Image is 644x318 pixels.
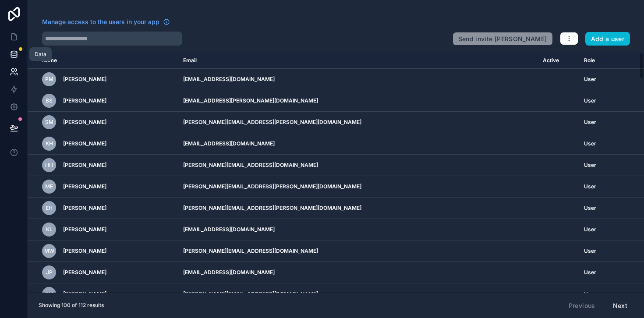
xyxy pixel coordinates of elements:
[63,290,106,297] span: [PERSON_NAME]
[63,269,106,276] span: [PERSON_NAME]
[178,112,538,133] td: [PERSON_NAME][EMAIL_ADDRESS][PERSON_NAME][DOMAIN_NAME]
[63,140,106,147] span: [PERSON_NAME]
[63,162,106,169] span: [PERSON_NAME]
[584,119,596,126] span: User
[584,97,596,104] span: User
[44,247,54,254] span: MW
[584,247,596,254] span: User
[45,119,53,126] span: SM
[46,97,53,104] span: BS
[63,119,106,126] span: [PERSON_NAME]
[46,269,53,276] span: JP
[28,53,178,69] th: Name
[63,226,106,233] span: [PERSON_NAME]
[42,18,159,26] span: Manage access to the users in your app
[45,162,53,169] span: HH
[46,140,53,147] span: KH
[28,53,644,293] div: scrollable content
[46,205,53,212] span: EH
[579,53,614,69] th: Role
[63,205,106,212] span: [PERSON_NAME]
[42,18,170,26] a: Manage access to the users in your app
[45,290,53,297] span: RM
[584,205,596,212] span: User
[585,32,630,46] button: Add a user
[178,262,538,283] td: [EMAIL_ADDRESS][DOMAIN_NAME]
[39,302,104,309] span: Showing 100 of 112 results
[178,90,538,112] td: [EMAIL_ADDRESS][PERSON_NAME][DOMAIN_NAME]
[35,51,46,58] div: Data
[178,219,538,240] td: [EMAIL_ADDRESS][DOMAIN_NAME]
[538,53,579,69] th: Active
[584,76,596,83] span: User
[584,140,596,147] span: User
[178,176,538,198] td: [PERSON_NAME][EMAIL_ADDRESS][PERSON_NAME][DOMAIN_NAME]
[63,76,106,83] span: [PERSON_NAME]
[178,198,538,219] td: [PERSON_NAME][EMAIL_ADDRESS][PERSON_NAME][DOMAIN_NAME]
[178,69,538,90] td: [EMAIL_ADDRESS][DOMAIN_NAME]
[178,240,538,262] td: [PERSON_NAME][EMAIL_ADDRESS][DOMAIN_NAME]
[178,155,538,176] td: [PERSON_NAME][EMAIL_ADDRESS][DOMAIN_NAME]
[45,183,53,190] span: ME
[584,290,596,297] span: User
[63,97,106,104] span: [PERSON_NAME]
[584,162,596,169] span: User
[178,283,538,305] td: [PERSON_NAME][EMAIL_ADDRESS][DOMAIN_NAME]
[584,226,596,233] span: User
[178,133,538,155] td: [EMAIL_ADDRESS][DOMAIN_NAME]
[45,76,53,83] span: PM
[63,183,106,190] span: [PERSON_NAME]
[178,53,538,69] th: Email
[584,183,596,190] span: User
[607,298,633,313] button: Next
[46,226,53,233] span: KL
[63,247,106,254] span: [PERSON_NAME]
[584,269,596,276] span: User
